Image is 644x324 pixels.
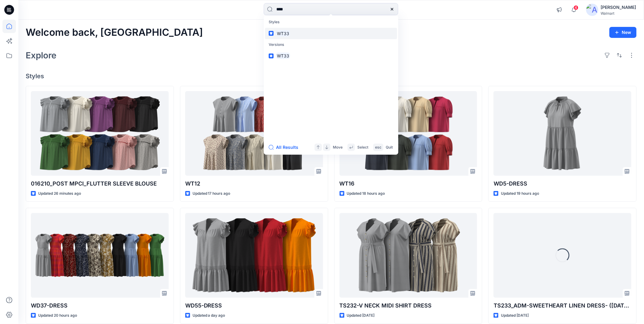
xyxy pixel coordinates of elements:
p: Updated 17 hours ago [193,190,230,197]
p: Updated 26 minutes ago [38,190,81,197]
button: New [609,27,637,38]
span: 4 [574,5,579,10]
h2: Welcome back, [GEOGRAPHIC_DATA] [26,27,203,38]
p: Updated 18 hours ago [347,190,385,197]
h4: Styles [26,72,637,80]
p: TS232-V NECK MIDI SHIRT DRESS [340,301,477,310]
p: Updated 19 hours ago [501,190,539,197]
p: esc [375,144,381,151]
a: WT16 [340,91,477,176]
a: WD5-DRESS [494,91,631,176]
p: TS233_ADM-SWEETHEART LINEN DRESS- ([DATE]) 1X [494,301,631,310]
a: WT33 [265,50,397,61]
p: Styles [265,17,397,28]
a: 016210_POST MPCI_FLUTTER SLEEVE BLOUSE [31,91,169,176]
img: avatar [586,4,598,16]
p: Select [357,144,368,151]
div: Walmart [601,11,636,16]
p: Versions [265,39,397,50]
a: TS232-V NECK MIDI SHIRT DRESS [340,213,477,298]
mark: WT33 [276,30,290,37]
p: WT16 [340,179,477,188]
p: Updated [DATE] [501,312,529,319]
p: WT12 [185,179,323,188]
p: Move [333,144,343,151]
p: WD5-DRESS [494,179,631,188]
p: Updated a day ago [193,312,225,319]
p: 016210_POST MPCI_FLUTTER SLEEVE BLOUSE [31,179,169,188]
div: [PERSON_NAME] [601,4,636,11]
a: WT33 [265,28,397,39]
p: Updated 20 hours ago [38,312,77,319]
a: WT12 [185,91,323,176]
p: WD55-DRESS [185,301,323,310]
a: WD55-DRESS [185,213,323,298]
h2: Explore [26,50,57,60]
p: Quit [386,144,393,151]
p: Updated [DATE] [347,312,375,319]
button: All Results [269,144,302,151]
a: WD37-DRESS [31,213,169,298]
mark: WT33 [276,52,290,59]
p: WD37-DRESS [31,301,169,310]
